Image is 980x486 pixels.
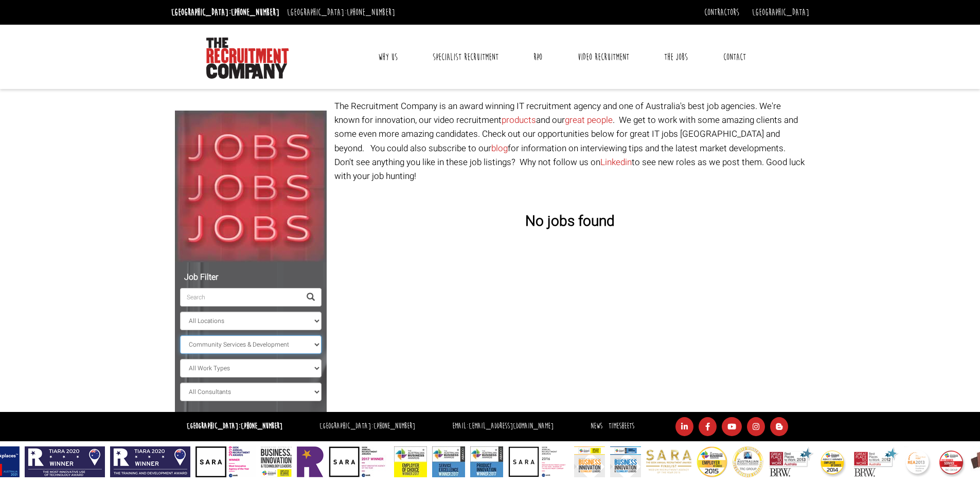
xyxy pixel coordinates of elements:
[334,214,805,230] h3: No jobs found
[752,7,809,18] a: [GEOGRAPHIC_DATA]
[570,44,637,70] a: Video Recruitment
[491,142,508,155] a: blog
[180,288,300,307] input: Search
[591,421,602,431] a: News
[450,419,556,434] li: Email:
[241,421,282,431] a: [PHONE_NUMBER]
[187,421,282,431] strong: [GEOGRAPHIC_DATA]:
[284,4,398,21] li: [GEOGRAPHIC_DATA]:
[526,44,550,70] a: RPO
[600,156,632,169] a: Linkedin
[317,419,418,434] li: [GEOGRAPHIC_DATA]:
[373,421,415,431] a: [PHONE_NUMBER]
[502,114,536,127] a: products
[231,7,279,18] a: [PHONE_NUMBER]
[609,421,634,431] a: Timesheets
[206,38,289,79] img: The Recruitment Company
[716,44,754,70] a: Contact
[169,4,282,21] li: [GEOGRAPHIC_DATA]:
[469,421,554,431] a: [EMAIL_ADDRESS][DOMAIN_NAME]
[347,7,395,18] a: [PHONE_NUMBER]
[370,44,405,70] a: Why Us
[334,99,805,183] p: The Recruitment Company is an award winning IT recruitment agency and one of Australia's best job...
[180,273,322,282] h5: Job Filter
[175,111,327,262] img: Jobs, Jobs, Jobs
[704,7,739,18] a: Contractors
[425,44,506,70] a: Specialist Recruitment
[656,44,696,70] a: The Jobs
[565,114,613,127] a: great people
